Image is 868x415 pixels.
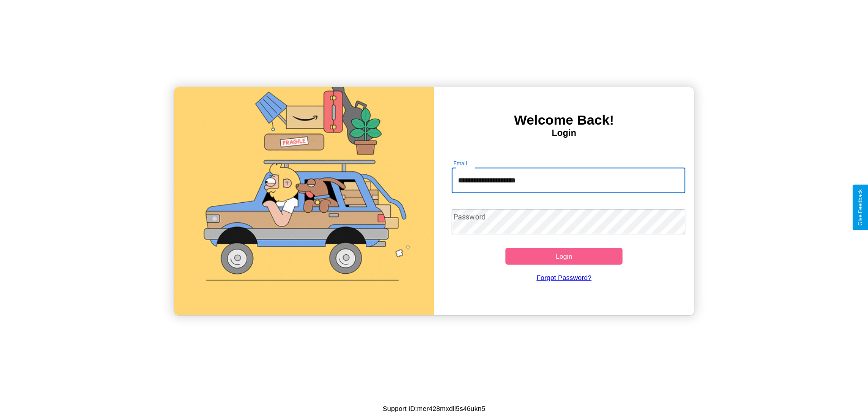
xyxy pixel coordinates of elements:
div: Give Feedback [857,189,863,226]
button: Login [505,248,623,265]
h4: Login [434,128,694,138]
label: Email [453,159,467,167]
p: Support ID: mer428mxdll5s46ukn5 [383,402,486,415]
img: gif [174,87,434,315]
h3: Welcome Back! [434,112,694,128]
a: Forgot Password? [447,265,681,290]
